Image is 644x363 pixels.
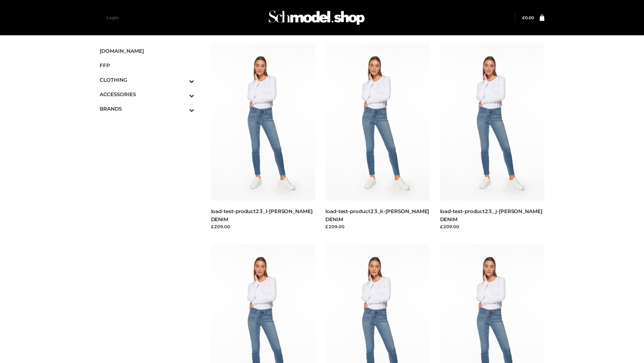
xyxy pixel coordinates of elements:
button: Toggle Submenu [171,87,194,102]
div: £209.00 [440,223,545,230]
a: FFP [100,58,194,73]
a: CLOTHINGToggle Submenu [100,73,194,87]
span: £ [522,15,525,20]
a: ACCESSORIESToggle Submenu [100,87,194,102]
img: Schmodel Admin 964 [266,4,367,31]
span: CLOTHING [100,76,194,84]
a: £0.00 [522,15,534,20]
span: ACCESSORIES [100,90,194,98]
a: [DOMAIN_NAME] [100,44,194,58]
button: Toggle Submenu [171,102,194,116]
span: BRANDS [100,105,194,113]
a: load-test-product23_l-[PERSON_NAME] DENIM [211,208,313,222]
span: FFP [100,62,194,69]
div: £209.00 [211,223,316,230]
a: Login [107,15,118,20]
a: load-test-product23_k-[PERSON_NAME] DENIM [325,208,429,222]
a: load-test-product23_j-[PERSON_NAME] DENIM [440,208,542,222]
button: Toggle Submenu [171,73,194,87]
bdi: 0.00 [522,15,534,20]
div: £209.00 [325,223,430,230]
a: BRANDSToggle Submenu [100,102,194,116]
span: [DOMAIN_NAME] [100,47,194,55]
